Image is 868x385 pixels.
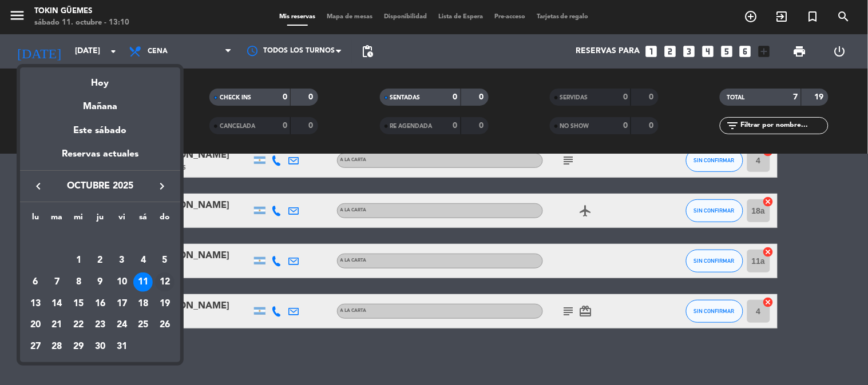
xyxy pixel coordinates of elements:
div: Este sábado [20,115,180,147]
td: 21 de octubre de 2025 [46,314,68,336]
div: 2 [90,251,110,270]
div: 22 [69,315,88,335]
td: 5 de octubre de 2025 [154,250,176,271]
div: 5 [155,251,175,270]
div: Reservas actuales [20,147,180,170]
td: 22 de octubre de 2025 [68,314,89,336]
div: Mañana [20,91,180,114]
th: miércoles [68,211,89,228]
div: 25 [133,315,153,335]
td: 25 de octubre de 2025 [133,314,154,336]
div: 6 [26,272,45,292]
div: 7 [47,272,67,292]
th: lunes [25,211,46,228]
div: 23 [90,315,110,335]
div: 15 [69,294,88,314]
td: 16 de octubre de 2025 [89,293,111,315]
th: martes [46,211,68,228]
td: 24 de octubre de 2025 [111,314,133,336]
td: 30 de octubre de 2025 [89,336,111,358]
div: 21 [47,315,67,335]
div: 1 [69,251,88,270]
th: domingo [154,211,176,228]
div: 26 [155,315,175,335]
span: octubre 2025 [49,179,152,194]
td: 15 de octubre de 2025 [68,293,89,315]
div: 16 [90,294,110,314]
td: 7 de octubre de 2025 [46,271,68,293]
td: 27 de octubre de 2025 [25,336,46,358]
div: 17 [112,294,132,314]
td: 4 de octubre de 2025 [133,250,154,271]
div: 27 [26,337,45,356]
i: keyboard_arrow_right [155,179,169,193]
td: 18 de octubre de 2025 [133,293,154,315]
td: 6 de octubre de 2025 [25,271,46,293]
td: 2 de octubre de 2025 [89,250,111,271]
div: Hoy [20,67,180,91]
td: 10 de octubre de 2025 [111,271,133,293]
div: 8 [69,272,88,292]
td: 19 de octubre de 2025 [154,293,176,315]
td: 11 de octubre de 2025 [133,271,154,293]
td: 26 de octubre de 2025 [154,314,176,336]
th: jueves [89,211,111,228]
td: 8 de octubre de 2025 [68,271,89,293]
button: keyboard_arrow_left [28,179,49,194]
td: 28 de octubre de 2025 [46,336,68,358]
div: 19 [155,294,175,314]
div: 12 [155,272,175,292]
div: 13 [26,294,45,314]
div: 30 [90,337,110,356]
td: 3 de octubre de 2025 [111,250,133,271]
td: 1 de octubre de 2025 [68,250,89,271]
td: 13 de octubre de 2025 [25,293,46,315]
td: 14 de octubre de 2025 [46,293,68,315]
button: keyboard_arrow_right [152,179,172,194]
div: 20 [26,315,45,335]
td: 20 de octubre de 2025 [25,314,46,336]
i: keyboard_arrow_left [31,179,45,193]
div: 31 [112,337,132,356]
td: 17 de octubre de 2025 [111,293,133,315]
th: viernes [111,211,133,228]
div: 18 [133,294,153,314]
td: OCT. [25,228,176,250]
div: 29 [69,337,88,356]
div: 9 [90,272,110,292]
td: 12 de octubre de 2025 [154,271,176,293]
td: 23 de octubre de 2025 [89,314,111,336]
td: 31 de octubre de 2025 [111,336,133,358]
th: sábado [133,211,154,228]
div: 28 [47,337,67,356]
td: 9 de octubre de 2025 [89,271,111,293]
div: 10 [112,272,132,292]
div: 4 [133,251,153,270]
div: 3 [112,251,132,270]
div: 14 [47,294,67,314]
div: 11 [133,272,153,292]
div: 24 [112,315,132,335]
td: 29 de octubre de 2025 [68,336,89,358]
